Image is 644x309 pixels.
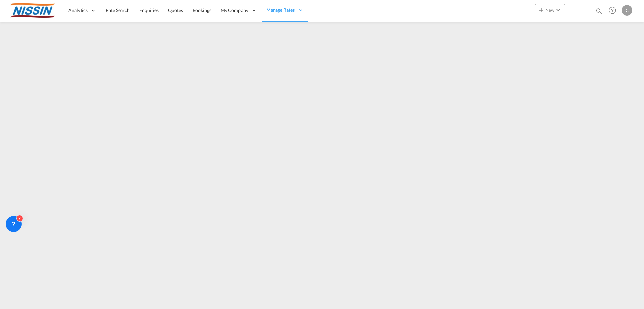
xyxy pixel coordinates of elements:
div: Help [607,5,622,17]
button: icon-plus 400-fgNewicon-chevron-down [535,4,565,17]
span: Quotes [168,7,183,13]
span: Rate Search [106,7,130,13]
span: Help [607,5,618,16]
span: Analytics [68,7,88,14]
span: Manage Rates [266,7,295,13]
div: C [622,5,632,16]
div: icon-magnify [595,7,603,17]
md-icon: icon-magnify [595,7,603,15]
md-icon: icon-chevron-down [554,6,562,14]
span: New [537,7,562,13]
span: Enquiries [139,7,159,13]
md-icon: icon-plus 400-fg [537,6,545,14]
span: Bookings [193,7,211,13]
img: 485da9108dca11f0a63a77e390b9b49c.jpg [10,3,55,18]
span: My Company [221,7,248,14]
